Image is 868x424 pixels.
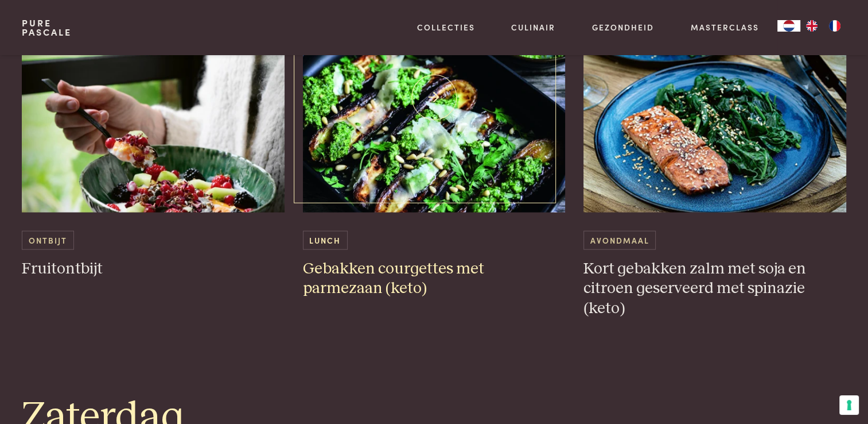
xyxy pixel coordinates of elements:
[583,259,846,319] h3: Kort gebakken zalm met soja en citroen geserveerd met spinazie (keto)
[691,21,759,33] a: Masterclass
[777,20,800,32] div: Language
[22,18,72,37] a: PurePascale
[800,20,846,32] ul: Language list
[777,20,846,32] aside: Language selected: Nederlands
[511,21,555,33] a: Culinair
[839,395,859,415] button: Uw voorkeuren voor toestemming voor trackingtechnologieën
[592,21,654,33] a: Gezondheid
[22,231,73,250] span: Ontbijt
[303,259,566,299] h3: Gebakken courgettes met parmezaan (keto)
[777,20,800,32] a: NL
[303,231,348,250] span: Lunch
[22,259,285,279] h3: Fruitontbijt
[417,21,475,33] a: Collecties
[800,20,823,32] a: EN
[823,20,846,32] a: FR
[583,231,656,250] span: Avondmaal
